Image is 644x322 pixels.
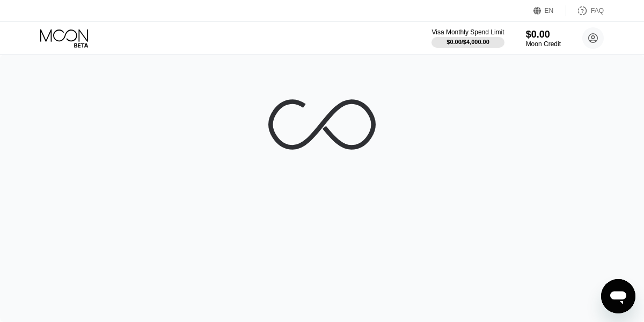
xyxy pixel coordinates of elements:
div: Moon Credit [526,40,561,48]
div: FAQ [566,5,604,16]
div: FAQ [591,7,604,14]
div: Visa Monthly Spend Limit$0.00/$4,000.00 [431,28,504,48]
div: $0.00 / $4,000.00 [447,39,489,45]
div: EN [545,7,554,14]
div: $0.00Moon Credit [526,29,561,48]
div: EN [533,5,566,16]
div: $0.00 [526,29,561,40]
div: Visa Monthly Spend Limit [431,28,504,36]
iframe: Button to launch messaging window [601,279,635,313]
